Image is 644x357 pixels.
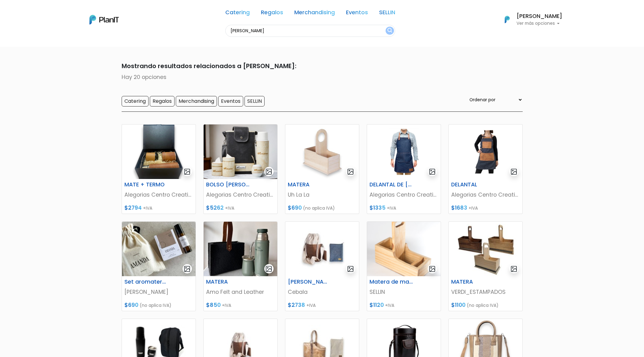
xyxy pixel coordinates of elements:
[370,204,386,211] span: $1335
[469,205,478,211] span: +IVA
[449,222,522,276] img: thumb_2000___2000-Photoroom_-_2025-06-04T153157.346.jpg
[222,302,231,308] span: +IVA
[176,96,217,107] input: Merchandising
[379,10,395,17] a: SELLIN
[206,301,221,309] span: $850
[294,10,335,17] a: Merchandising
[122,73,523,81] p: Hay 20 opciones
[306,302,316,308] span: +IVA
[122,222,196,276] img: thumb_Captura_de_pantalla_2023-09-15_152046.jpg
[202,279,253,285] h6: MATERA
[285,124,359,214] a: gallery-light MATERA Uh La La $690 (no aplica IVA)
[122,124,196,179] img: thumb_2000___2000-Photoroom__50_.png
[451,191,520,199] p: Alegorias Centro Creativo
[366,279,417,285] h6: Matera de madera con Porta Celular
[448,221,523,311] a: gallery-light MATERA VERDI_ESTAMPADOS $1100 (no aplica IVA)
[124,301,138,309] span: $690
[261,10,283,17] a: Regalos
[140,302,171,308] span: (no aplica IVA)
[367,124,441,179] img: thumb_Captura_de_pantalla_2023-09-06_171612.jpg
[265,168,272,175] img: gallery-light
[225,10,250,17] a: Catering
[124,288,193,296] p: [PERSON_NAME]
[285,221,359,311] a: gallery-light [PERSON_NAME] + YERBERO Cebala $2738 +IVA
[143,205,152,211] span: +IVA
[449,124,522,179] img: thumb_Captura_de_pantalla_2022-10-19_144807.jpg
[184,168,191,175] img: gallery-light
[429,265,436,272] img: gallery-light
[218,96,243,107] input: Eventos
[204,124,277,179] img: thumb_Captura_de_pantalla_2023-08-30_155400-PhotoRoom__1_.png
[467,302,499,308] span: (no aplica IVA)
[370,301,384,309] span: $1120
[206,204,224,211] span: $5262
[288,191,357,199] p: Uh La La
[303,205,335,211] span: (no aplica IVA)
[122,96,149,107] input: Catering
[284,181,335,188] h6: MATERA
[500,13,514,26] img: PlanIt Logo
[150,96,175,107] input: Regalos
[225,25,395,37] input: Buscá regalos, desayunos, y más
[497,11,562,28] button: PlanIt Logo [PERSON_NAME] Ver más opciones
[387,28,392,34] img: search_button-432b6d5273f82d61273b3651a40e1bd1b912527efae98b1b7a1b2c0702e16a8d.svg
[385,302,394,308] span: +IVA
[387,205,396,211] span: +IVA
[121,181,171,188] h6: MATE + TERMO
[124,191,193,199] p: Alegorias Centro Creativo
[122,61,523,71] p: Mostrando resultados relacionados a [PERSON_NAME]:
[122,124,196,214] a: gallery-light MATE + TERMO Alegorias Centro Creativo $2794 +IVA
[347,168,354,175] img: gallery-light
[225,205,234,211] span: +IVA
[451,301,465,309] span: $1100
[510,265,517,272] img: gallery-light
[284,279,335,285] h6: [PERSON_NAME] + YERBERO
[206,288,275,296] p: Amo Felt and Leather
[451,204,467,211] span: $1683
[346,10,368,17] a: Eventos
[124,204,142,211] span: $2794
[288,301,305,309] span: $2738
[203,221,278,311] a: gallery-light MATERA Amo Felt and Leather $850 +IVA
[367,221,441,311] a: gallery-light Matera de madera con Porta Celular SELLIN $1120 +IVA
[367,124,441,214] a: gallery-light DELANTAL DE [PERSON_NAME] Alegorias Centro Creativo $1335 +IVA
[204,222,277,276] img: thumb_9D89606C-6833-49F3-AB9B-70BB40D551FA.jpeg
[202,181,253,188] h6: BOLSO [PERSON_NAME]
[288,288,357,296] p: Cebala
[516,21,562,26] p: Ver más opciones
[451,288,520,296] p: VERDI_ESTAMPADOS
[447,181,498,188] h6: DELANTAL
[510,168,517,175] img: gallery-light
[288,204,302,211] span: $690
[285,222,359,276] img: thumb_image-Photoroom__19_.jpg
[122,221,196,311] a: gallery-light Set aromaterapia [PERSON_NAME] $690 (no aplica IVA)
[203,124,278,214] a: gallery-light BOLSO [PERSON_NAME] Alegorias Centro Creativo $5262 +IVA
[184,265,191,272] img: gallery-light
[366,181,417,188] h6: DELANTAL DE [PERSON_NAME]
[285,124,359,179] img: thumb_Lunchera_1__1___copia_-Photoroom__98_.jpg
[448,124,523,214] a: gallery-light DELANTAL Alegorias Centro Creativo $1683 +IVA
[244,96,265,107] input: SELLIN
[121,279,171,285] h6: Set aromaterapia
[370,288,438,296] p: SELLIN
[89,15,119,24] img: PlanIt Logo
[370,191,438,199] p: Alegorias Centro Creativo
[206,191,275,199] p: Alegorias Centro Creativo
[347,265,354,272] img: gallery-light
[447,279,498,285] h6: MATERA
[429,168,436,175] img: gallery-light
[265,265,272,272] img: gallery-light
[367,222,441,276] img: thumb_688cd36894cd4_captura-de-pantalla-2025-08-01-114651.png
[516,14,562,19] h6: [PERSON_NAME]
